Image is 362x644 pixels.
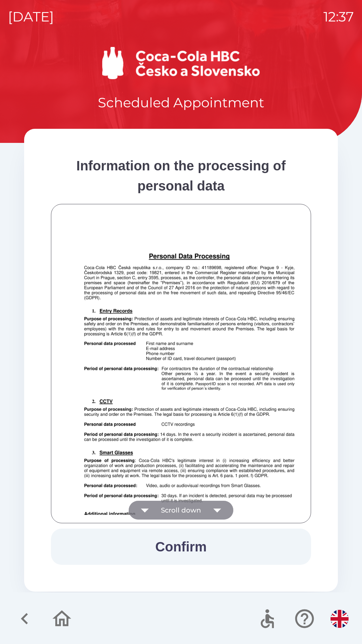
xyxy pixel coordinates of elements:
p: [DATE] [8,7,54,27]
img: Logo [24,47,338,79]
p: 12:37 [323,7,354,27]
img: en flag [330,610,349,628]
img: +uw56y1QIL57v+sNEXFQvBq8+sHyrPfBRrAz9ire+w2XT00vOUBBIgTEkzfYVACIRACIRACIRACITAzAkkQJj5BGb4IRACIRA... [59,226,319,594]
div: Information on the processing of personal data [51,156,311,196]
button: Scroll down [129,501,233,520]
p: Scheduled Appointment [98,93,264,113]
button: Confirm [51,529,311,565]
